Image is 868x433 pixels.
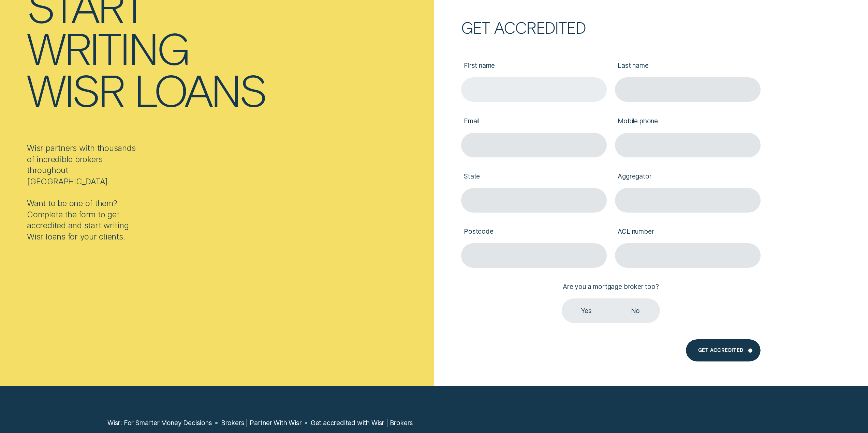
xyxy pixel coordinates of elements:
[27,143,142,242] div: Wisr partners with thousands of incredible brokers throughout [GEOGRAPHIC_DATA]. Want to be one o...
[461,110,607,133] label: Email
[107,419,212,427] a: Wisr: For Smarter Money Decisions
[615,166,761,188] label: Aggregator
[221,419,302,427] a: Brokers | Partner With Wisr
[615,55,761,77] label: Last name
[461,21,761,34] h2: Get accredited
[311,419,413,427] a: Get accredited with Wisr | Brokers
[562,298,611,323] label: Yes
[461,166,607,188] label: State
[461,55,607,77] label: First name
[134,68,266,110] div: loans
[461,221,607,243] label: Postcode
[615,110,761,133] label: Mobile phone
[611,298,660,323] label: No
[686,339,761,361] button: Get Accredited
[27,68,123,110] div: Wisr
[27,27,188,68] div: writing
[560,276,662,298] label: Are you a mortgage broker too?
[615,221,761,243] label: ACL number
